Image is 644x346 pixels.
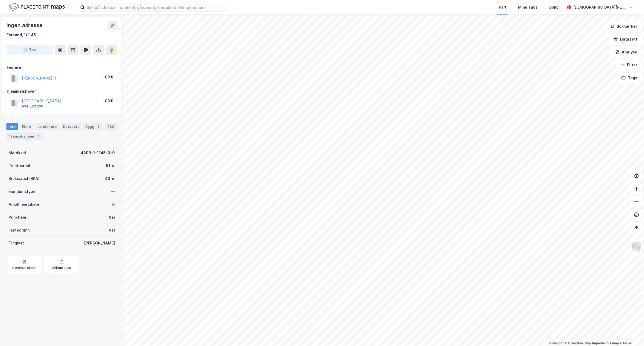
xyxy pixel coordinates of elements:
div: 1 [96,124,101,129]
div: Kart [499,4,506,10]
button: Bokmerker [606,21,642,32]
div: Punktleie [9,214,26,221]
button: Tags [617,73,642,83]
div: Festegrunn [9,227,30,233]
div: Leietakere [35,123,59,130]
div: 100% [103,74,114,80]
div: 1 [36,134,41,139]
div: Eiere [20,123,33,130]
a: Improve this map [592,341,619,345]
a: Mapbox [549,341,564,345]
div: Antall leietakere [9,201,39,208]
div: Mine Tags [518,4,537,10]
div: Nei [109,214,115,221]
button: Tag [6,45,53,55]
div: Farsund, 1/1145 [6,32,36,38]
div: 100% [103,98,114,104]
div: Datasett [61,123,81,130]
div: — [111,188,115,195]
div: Matrikkel [9,150,26,156]
div: Tinglyst [9,240,24,246]
img: Z [631,242,642,252]
div: Ingen adresse [6,21,43,30]
div: Bygg [83,123,103,130]
div: Info [6,123,18,130]
img: logo.f888ab2527a4732fd821a326f86c7f29.svg [9,2,65,12]
div: Nei [109,227,115,233]
div: Tomteareal [9,163,30,169]
button: Filter [616,60,642,70]
div: 51 ㎡ [106,163,115,169]
button: Analyse [611,47,642,57]
div: Kontrollprogram for chat [617,320,644,346]
div: ESG [105,123,117,130]
div: Hjemmelshaver [7,88,117,95]
button: Datasett [609,34,642,45]
div: 964 083 266 [22,104,43,109]
div: 40 ㎡ [105,175,115,182]
div: Bruksareal (BRA) [9,175,39,182]
div: [DEMOGRAPHIC_DATA][PERSON_NAME] [573,4,627,10]
div: 4206-1-1145-0-0 [81,150,115,156]
div: Bolig [549,4,559,10]
div: 0 [112,201,115,208]
div: Miljøstatus [52,266,71,270]
div: Kommunekart [12,266,36,270]
div: Transaksjoner [6,132,43,140]
div: [PERSON_NAME] [84,240,115,246]
input: Søk på adresse, matrikkel, gårdeiere, leietakere eller personer [85,3,228,11]
a: OpenStreetMap [565,341,591,345]
div: Festere [7,64,117,71]
iframe: Chat Widget [617,320,644,346]
div: Eiendomstype [9,188,35,195]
